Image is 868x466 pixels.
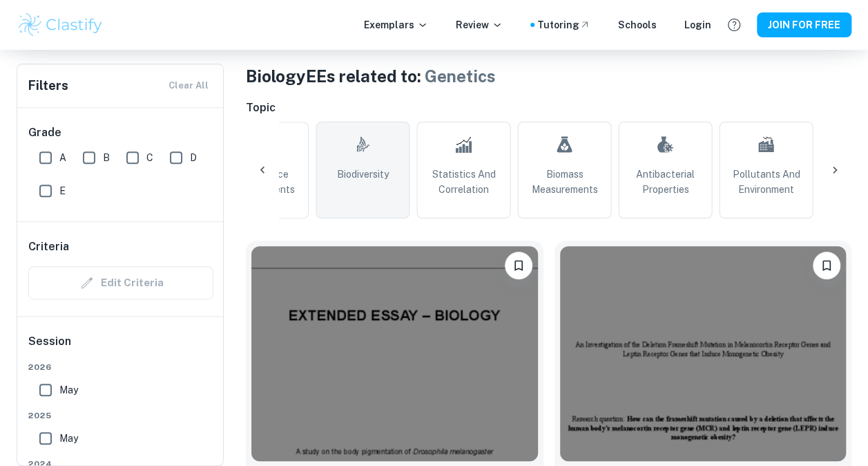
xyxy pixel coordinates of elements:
[28,239,69,255] h6: Criteria
[537,17,590,32] a: Tutoring
[456,17,503,32] p: Review
[59,431,78,446] span: May
[813,252,840,279] button: Please log in to bookmark exemplars
[28,76,68,95] h6: Filters
[190,150,197,165] span: D
[425,66,496,86] span: Genetics
[337,167,389,182] span: Biodiversity
[246,100,851,116] h6: Topic
[684,17,711,32] a: Login
[725,167,807,197] span: Pollutants and Environment
[624,167,706,197] span: Antibacterial Properties
[423,167,504,197] span: Statistics and Correlation
[246,64,851,88] h1: Biology EEs related to:
[364,17,428,32] p: Exemplars
[28,361,213,373] span: 2026
[757,12,851,37] button: JOIN FOR FREE
[103,150,110,165] span: B
[59,150,66,165] span: A
[251,246,538,461] img: Biology EE example thumbnail: To what extent does sucrose concentratio
[722,13,746,37] button: Help and Feedback
[17,11,104,39] img: Clastify logo
[59,183,66,198] span: E
[59,382,78,398] span: May
[505,252,532,279] button: Please log in to bookmark exemplars
[523,167,605,197] span: Biomass Measurements
[560,246,847,461] img: Biology EE example thumbnail: How can the frameshift mutation caused
[28,409,213,422] span: 2025
[28,124,213,141] h6: Grade
[618,17,657,32] a: Schools
[28,333,213,361] h6: Session
[28,266,213,299] div: Criteria filters are unavailable when searching by topic
[146,150,153,165] span: C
